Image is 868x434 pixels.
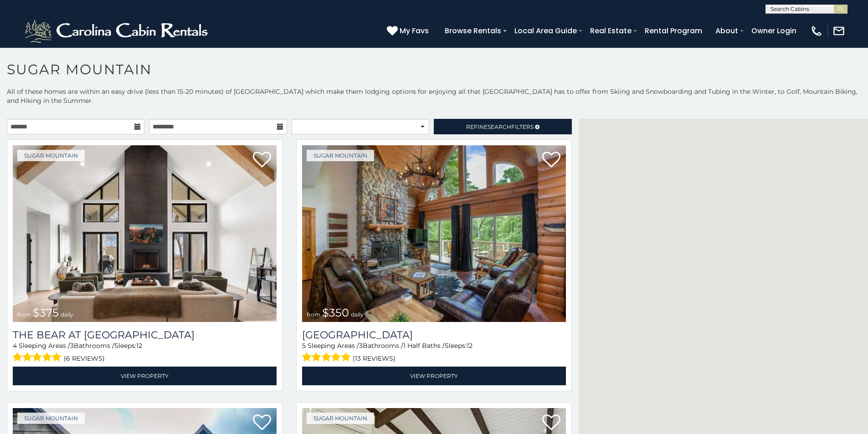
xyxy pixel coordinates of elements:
span: daily [61,311,73,318]
span: $350 [322,306,349,319]
a: Sugar Mountain [17,413,85,424]
span: Refine Filters [466,123,534,130]
img: phone-regular-white.png [810,25,823,37]
a: Add to favorites [542,414,560,433]
span: Search [488,123,511,130]
img: mail-regular-white.png [832,25,845,37]
a: The Bear At [GEOGRAPHIC_DATA] [13,329,277,341]
a: View Property [302,367,566,385]
span: $375 [33,306,59,319]
span: My Favs [400,25,429,36]
span: 3 [70,342,74,350]
a: Sugar Mountain [17,150,85,161]
a: Grouse Moor Lodge from $350 daily [302,145,566,322]
a: Rental Program [640,23,707,39]
a: [GEOGRAPHIC_DATA] [302,329,566,341]
h3: Grouse Moor Lodge [302,329,566,341]
a: My Favs [387,25,431,37]
a: The Bear At Sugar Mountain from $375 daily [13,145,277,322]
span: (13 reviews) [353,352,395,364]
span: from [307,311,320,318]
a: Add to favorites [542,151,560,170]
a: Owner Login [747,23,801,39]
a: Local Area Guide [510,23,581,39]
a: RefineSearchFilters [434,119,571,134]
span: 4 [13,342,17,350]
span: daily [351,311,364,318]
h3: The Bear At Sugar Mountain [13,329,277,341]
span: 12 [136,342,142,350]
a: Add to favorites [253,414,271,433]
span: 3 [359,342,363,350]
span: 1 Half Baths / [403,342,445,350]
a: View Property [13,367,277,385]
div: Sleeping Areas / Bathrooms / Sleeps: [302,341,566,364]
a: Browse Rentals [440,23,506,39]
img: White-1-2.png [23,17,212,45]
a: About [711,23,743,39]
div: Sleeping Areas / Bathrooms / Sleeps: [13,341,277,364]
span: 5 [302,342,306,350]
a: Sugar Mountain [307,413,374,424]
img: The Bear At Sugar Mountain [13,145,277,322]
a: Add to favorites [253,151,271,170]
a: Real Estate [586,23,636,39]
span: 12 [467,342,473,350]
img: Grouse Moor Lodge [302,145,566,322]
a: Sugar Mountain [307,150,374,161]
span: from [17,311,31,318]
span: (6 reviews) [64,352,105,364]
